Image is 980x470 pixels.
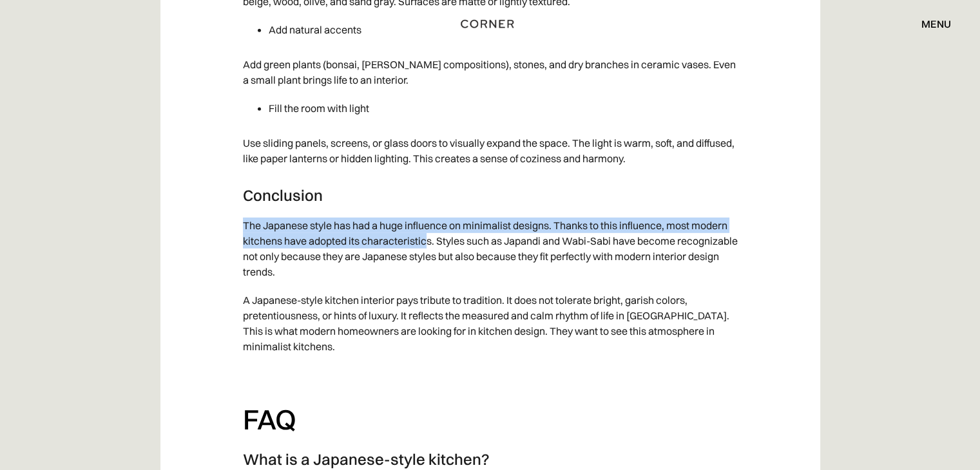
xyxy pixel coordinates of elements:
[243,402,738,437] h2: FAQ
[455,15,526,32] a: home
[243,286,738,361] p: A Japanese-style kitchen interior pays tribute to tradition. It does not tolerate bright, garish ...
[269,94,738,122] li: Fill the room with light
[243,361,738,389] p: ‍
[908,13,951,35] div: menu
[921,19,951,29] div: menu
[243,185,738,205] h3: Conclusion
[243,449,738,469] h3: What is a Japanese-style kitchen?
[243,50,738,94] p: Add green plants (bonsai, [PERSON_NAME] compositions), stones, and dry branches in ceramic vases....
[243,211,738,286] p: The Japanese style has had a huge influence on minimalist designs. Thanks to this influence, most...
[243,129,738,173] p: Use sliding panels, screens, or glass doors to visually expand the space. The light is warm, soft...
